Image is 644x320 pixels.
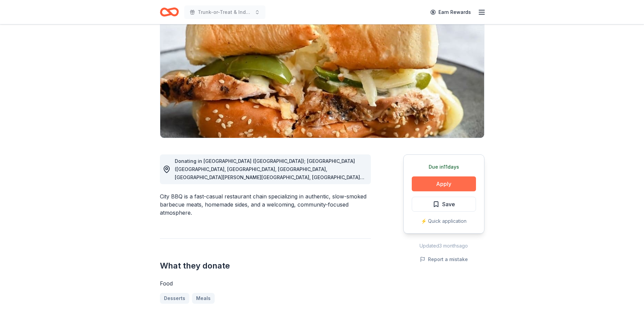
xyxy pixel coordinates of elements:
[412,197,476,212] button: Save
[403,242,484,250] div: Updated 3 months ago
[160,293,189,304] a: Desserts
[198,8,252,16] span: Trunk-or-Treat & Indoor Fall Fest
[160,279,371,287] div: Food
[412,217,476,225] div: ⚡️ Quick application
[160,192,371,217] div: City BBQ is a fast-casual restaurant chain specializing in authentic, slow-smoked barbecue meats,...
[160,8,484,138] img: Image for City BBQ
[426,6,475,18] a: Earn Rewards
[420,255,468,263] button: Report a mistake
[442,200,455,209] span: Save
[412,163,476,171] div: Due in 11 days
[184,5,265,19] button: Trunk-or-Treat & Indoor Fall Fest
[192,293,215,304] a: Meals
[160,4,179,20] a: Home
[160,260,371,271] h2: What they donate
[175,158,364,286] span: Donating in [GEOGRAPHIC_DATA] ([GEOGRAPHIC_DATA]); [GEOGRAPHIC_DATA] ([GEOGRAPHIC_DATA], [GEOGRAP...
[412,176,476,191] button: Apply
